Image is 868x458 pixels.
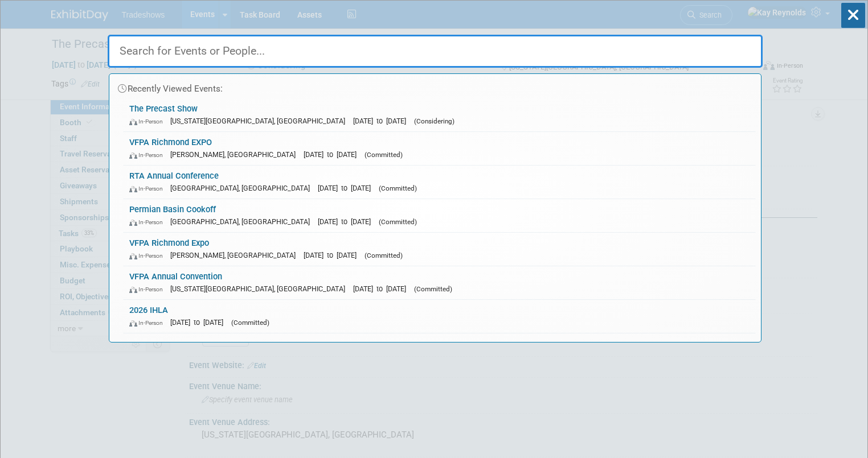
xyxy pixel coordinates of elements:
[170,184,316,192] span: [GEOGRAPHIC_DATA], [GEOGRAPHIC_DATA]
[129,319,168,327] span: In-Person
[170,251,301,259] span: [PERSON_NAME], [GEOGRAPHIC_DATA]
[318,217,376,226] span: [DATE] to [DATE]
[129,118,168,125] span: In-Person
[170,318,229,327] span: [DATE] to [DATE]
[304,251,362,259] span: [DATE] to [DATE]
[318,184,376,192] span: [DATE] to [DATE]
[353,284,412,293] span: [DATE] to [DATE]
[414,285,452,293] span: (Committed)
[124,199,755,232] a: Permian Basin Cookoff In-Person [GEOGRAPHIC_DATA], [GEOGRAPHIC_DATA] [DATE] to [DATE] (Committed)
[124,266,755,299] a: VFPA Annual Convention In-Person [US_STATE][GEOGRAPHIC_DATA], [GEOGRAPHIC_DATA] [DATE] to [DATE] ...
[124,132,755,165] a: VFPA Richmond EXPO In-Person [PERSON_NAME], [GEOGRAPHIC_DATA] [DATE] to [DATE] (Committed)
[129,151,168,159] span: In-Person
[129,286,168,293] span: In-Person
[124,166,755,199] a: RTA Annual Conference In-Person [GEOGRAPHIC_DATA], [GEOGRAPHIC_DATA] [DATE] to [DATE] (Committed)
[124,98,755,131] a: The Precast Show In-Person [US_STATE][GEOGRAPHIC_DATA], [GEOGRAPHIC_DATA] [DATE] to [DATE] (Consi...
[129,218,168,226] span: In-Person
[170,217,316,226] span: [GEOGRAPHIC_DATA], [GEOGRAPHIC_DATA]
[115,74,755,98] div: Recently Viewed Events:
[124,300,755,333] a: 2026 IHLA In-Person [DATE] to [DATE] (Committed)
[108,35,763,68] input: Search for Events or People...
[129,252,168,259] span: In-Person
[129,185,168,192] span: In-Person
[231,319,269,327] span: (Committed)
[170,117,351,125] span: [US_STATE][GEOGRAPHIC_DATA], [GEOGRAPHIC_DATA]
[379,218,417,226] span: (Committed)
[170,150,301,159] span: [PERSON_NAME], [GEOGRAPHIC_DATA]
[365,251,403,259] span: (Committed)
[170,284,351,293] span: [US_STATE][GEOGRAPHIC_DATA], [GEOGRAPHIC_DATA]
[414,117,455,125] span: (Considering)
[304,150,362,159] span: [DATE] to [DATE]
[124,233,755,266] a: VFPA Richmond Expo In-Person [PERSON_NAME], [GEOGRAPHIC_DATA] [DATE] to [DATE] (Committed)
[379,184,417,192] span: (Committed)
[353,117,412,125] span: [DATE] to [DATE]
[365,151,403,159] span: (Committed)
